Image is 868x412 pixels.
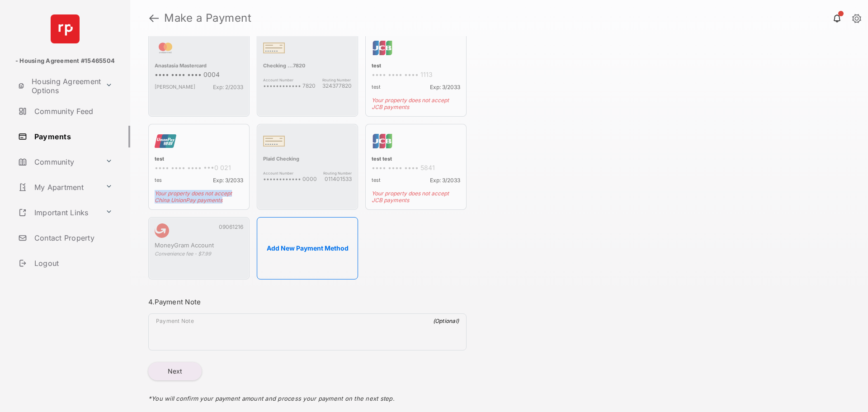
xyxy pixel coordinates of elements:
[323,171,352,175] span: Routing Number
[14,126,130,147] a: Payments
[257,217,358,279] button: Add New Payment Method
[155,62,243,71] div: Anastasia Mastercard
[148,380,467,411] div: * You will confirm your payment amount and process your payment on the next step.
[148,31,250,117] div: Anastasia Mastercard•••• •••• •••• 0004[PERSON_NAME]Exp: 2/2033
[14,151,102,173] a: Community
[51,14,80,43] img: svg+xml;base64,PHN2ZyB4bWxucz0iaHR0cDovL3d3dy53My5vcmcvMjAwMC9zdmciIHdpZHRoPSI2NCIgaGVpZ2h0PSI2NC...
[148,298,467,306] h3: 4. Payment Note
[263,175,317,182] span: •••••••••••• 0000
[14,176,102,198] a: My Apartment
[155,242,243,251] div: MoneyGram Account
[263,82,316,89] span: •••••••••••• 7820
[15,57,115,66] p: - Housing Agreement #15465504
[323,175,352,182] span: 011401533
[14,252,130,274] a: Logout
[219,223,243,230] span: 09061216
[263,78,316,82] span: Account Number
[14,227,130,249] a: Contact Property
[322,82,352,89] span: 324377820
[14,75,102,97] a: Housing Agreement Options
[155,84,195,90] span: [PERSON_NAME]
[155,71,243,80] div: •••• •••• •••• 0004
[322,78,352,82] span: Routing Number
[263,156,352,164] div: Plaid Checking
[164,13,251,24] strong: Make a Payment
[263,171,317,175] span: Account Number
[257,31,358,117] div: Checking ...7820Account Number•••••••••••• 7820Routing Number324377820
[155,251,243,257] div: Convenience fee - $7.99
[213,84,243,90] span: Exp: 2/2033
[148,362,202,380] button: Next
[14,100,130,122] a: Community Feed
[14,202,102,223] a: Important Links
[263,62,352,71] div: Checking ...7820
[257,124,358,210] div: Plaid CheckingAccount Number•••••••••••• 0000Routing Number011401533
